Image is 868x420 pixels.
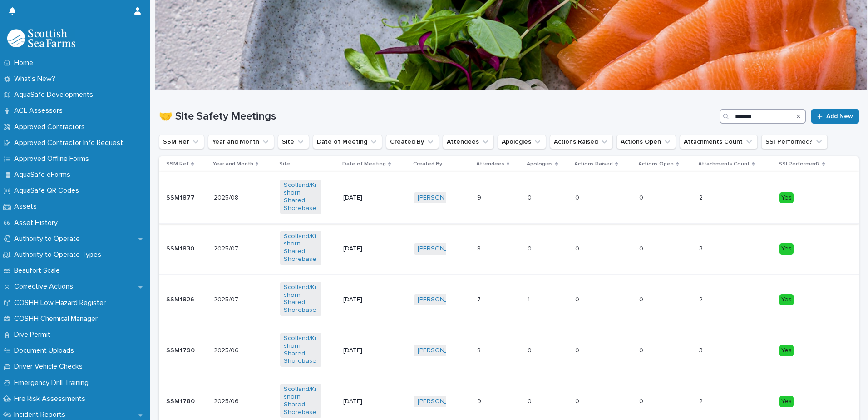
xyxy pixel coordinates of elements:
a: Scotland/Kishorn Shared Shorebase [284,284,318,314]
p: 0 [639,192,645,202]
p: Emergency Drill Training [10,379,96,387]
p: Created By [413,159,442,169]
p: Home [10,59,40,67]
p: Approved Contractor Info Request [10,139,130,147]
p: 3 [699,243,705,253]
div: Yes [779,243,794,255]
p: 1 [528,294,532,304]
p: 0 [575,192,581,202]
p: 8 [477,243,483,253]
p: 0 [528,396,533,405]
p: ACL Assessors [10,106,70,115]
button: Date of Meeting [313,135,382,149]
a: [PERSON_NAME] [418,398,467,405]
p: COSHH Chemical Manager [10,315,105,323]
p: 2025/07 [214,294,240,304]
button: Site [278,135,309,149]
p: SSI Performed? [779,159,820,169]
div: Yes [779,396,794,407]
p: 0 [639,243,645,253]
p: 2025/06 [214,396,241,405]
tr: SSM1830SSM1830 2025/072025/07 Scotland/Kishorn Shared Shorebase [DATE][PERSON_NAME] 88 00 00 00 3... [159,223,859,274]
h1: 🤝 Site Safety Meetings [159,110,716,123]
button: Created By [386,135,439,149]
p: AquaSafe eForms [10,170,78,179]
p: Authority to Operate [10,235,87,243]
p: [DATE] [343,245,385,253]
p: Driver Vehicle Checks [10,362,90,371]
tr: SSM1790SSM1790 2025/062025/06 Scotland/Kishorn Shared Shorebase [DATE][PERSON_NAME] 88 00 00 00 3... [159,325,859,376]
input: Search [720,109,806,124]
p: Date of Meeting [342,159,386,169]
p: 2025/07 [214,243,240,253]
button: Year and Month [208,135,274,149]
p: AquaSafe QR Codes [10,186,86,195]
a: [PERSON_NAME] [418,245,467,253]
p: What's New? [10,75,63,83]
p: Dive Permit [10,330,58,339]
p: 0 [575,396,581,405]
button: Attachments Count [680,135,758,149]
p: 7 [477,294,483,304]
p: Actions Raised [574,159,613,169]
p: Actions Open [638,159,674,169]
p: Attachments Count [698,159,750,169]
button: Attendees [443,135,494,149]
button: Apologies [498,135,546,149]
span: Add New [826,113,853,120]
p: 8 [477,345,483,355]
p: COSHH Low Hazard Register [10,299,113,307]
p: SSM1780 [166,396,197,405]
p: 0 [639,345,645,355]
p: 2 [699,396,705,405]
p: SSM Ref [166,159,189,169]
a: [PERSON_NAME] [418,347,467,355]
p: Authority to Operate Types [10,250,108,259]
a: [PERSON_NAME] [PERSON_NAME] [418,296,518,304]
p: 0 [575,345,581,355]
div: Yes [779,345,794,356]
p: [DATE] [343,347,385,355]
button: Actions Open [616,135,676,149]
p: Attendees [476,159,504,169]
p: 0 [575,294,581,304]
p: 0 [575,243,581,253]
p: Apologies [527,159,553,169]
p: [DATE] [343,296,385,304]
p: SSM1830 [166,243,196,253]
button: SSM Ref [159,135,204,149]
div: Yes [779,294,794,305]
p: 2025/06 [214,345,241,355]
button: Actions Raised [550,135,613,149]
tr: SSM1877SSM1877 2025/082025/08 Scotland/Kishorn Shared Shorebase [DATE][PERSON_NAME] [PERSON_NAME]... [159,172,859,223]
a: Add New [811,109,859,124]
p: 2025/08 [214,192,240,202]
p: Corrective Actions [10,282,80,291]
p: 2 [699,294,705,304]
a: Scotland/Kishorn Shared Shorebase [284,385,318,416]
p: 0 [639,396,645,405]
div: Yes [779,192,794,204]
tr: SSM1826SSM1826 2025/072025/07 Scotland/Kishorn Shared Shorebase [DATE][PERSON_NAME] [PERSON_NAME]... [159,274,859,325]
a: [PERSON_NAME] [PERSON_NAME] [418,194,518,202]
p: Assets [10,202,44,211]
p: 3 [699,345,705,355]
p: 2 [699,192,705,202]
button: SSI Performed? [761,135,828,149]
p: SSM1790 [166,345,197,355]
a: Scotland/Kishorn Shared Shorebase [284,233,318,263]
p: [DATE] [343,398,385,405]
p: 0 [528,243,533,253]
p: 0 [528,192,533,202]
p: Document Uploads [10,346,81,355]
p: 9 [477,192,483,202]
p: Fire Risk Assessments [10,395,93,403]
p: SSM1826 [166,294,196,304]
p: Site [279,159,290,169]
a: Scotland/Kishorn Shared Shorebase [284,181,318,212]
p: 0 [528,345,533,355]
img: bPIBxiqnSb2ggTQWdOVV [7,29,75,47]
p: Incident Reports [10,410,73,419]
p: Asset History [10,219,65,227]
